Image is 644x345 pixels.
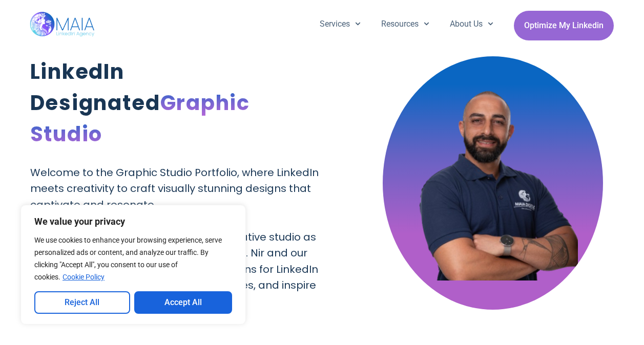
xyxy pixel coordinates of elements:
h1: LinkedIn Designated [30,56,325,150]
p: We use cookies to enhance your browsing experience, serve personalized ads or content, and analyz... [34,234,232,283]
a: Optimize My Linkedin [514,11,614,40]
a: Services [309,11,371,37]
nav: Menu [309,11,504,37]
button: Reject All [34,291,130,314]
p: We value your privacy [34,215,232,228]
button: Accept All [134,291,233,314]
div: We value your privacy [20,205,246,325]
a: About Us [440,11,504,37]
a: Cookie Policy [62,272,105,282]
a: Resources [371,11,440,37]
p: Welcome to the Graphic Studio Portfolio, where LinkedIn meets creativity to craft visually stunni... [30,165,325,310]
span: Optimize My Linkedin [524,16,604,35]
